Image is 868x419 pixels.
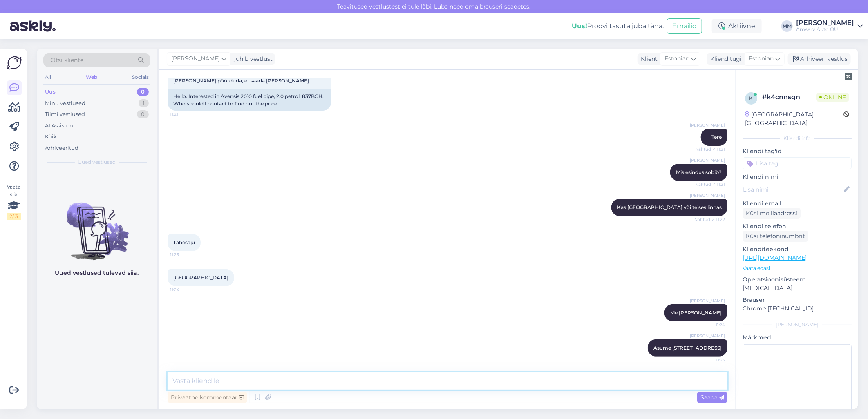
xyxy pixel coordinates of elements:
input: Lisa nimi [743,185,842,194]
div: Web [84,72,99,82]
span: [PERSON_NAME] [690,333,725,339]
span: [PERSON_NAME] [690,298,725,304]
div: [PERSON_NAME] [796,20,854,26]
p: Brauser [743,296,852,304]
div: 0 [137,88,149,96]
span: Uued vestlused [78,158,116,166]
span: [PERSON_NAME] [690,157,725,163]
div: Amserv Auto OÜ [796,26,854,33]
span: Nähtud ✓ 11:21 [694,181,725,187]
span: 11:25 [694,357,725,363]
span: Otsi kliente [51,56,83,65]
span: Saada [700,394,724,401]
img: No chats [37,188,157,261]
div: All [43,72,53,82]
span: Tere [711,134,722,140]
div: 1 [139,99,149,107]
div: Proovi tasuta juba täna: [572,21,664,31]
span: Asume [STREET_ADDRESS] [653,345,722,351]
p: [MEDICAL_DATA] [743,284,852,292]
div: AI Assistent [45,122,75,130]
span: Nähtud ✓ 11:21 [694,146,725,152]
div: Hello. Interested in Avensis 2010 fuel pipe, 2.0 petrol. 837BCH. Who should I contact to find out... [168,89,331,111]
div: Kliendi info [743,135,852,142]
div: Tiimi vestlused [45,110,85,118]
p: Uued vestlused tulevad siia. [55,269,139,277]
span: Estonian [664,54,689,63]
p: Kliendi nimi [743,173,852,181]
div: # k4cnnsqn [762,92,816,102]
div: juhib vestlust [231,55,273,63]
p: Kliendi tag'id [743,147,852,156]
div: Arhiveeri vestlus [788,53,851,65]
div: Uus [45,88,56,96]
span: Mis esindus sobib? [676,169,722,175]
span: [PERSON_NAME] [690,122,725,128]
div: 0 [137,110,149,118]
img: zendesk [845,73,852,80]
span: [PERSON_NAME] [690,192,725,198]
p: Vaata edasi ... [743,265,852,272]
div: Arhiveeritud [45,144,78,152]
span: 11:21 [170,111,201,117]
p: Kliendi telefon [743,222,852,231]
p: Märkmed [743,333,852,342]
p: Chrome [TECHNICAL_ID] [743,304,852,313]
div: 2 / 3 [7,213,21,220]
b: Uus! [572,22,587,30]
div: Kõik [45,133,57,141]
div: Klienditugi [707,55,742,63]
a: [URL][DOMAIN_NAME] [743,254,807,261]
p: Kliendi email [743,199,852,208]
span: [GEOGRAPHIC_DATA] [173,274,228,281]
div: Vaata siia [7,183,21,220]
img: Askly Logo [7,55,22,71]
input: Lisa tag [743,157,852,169]
span: Tähesaju [173,239,195,245]
div: Privaatne kommentaar [168,392,247,403]
div: Socials [130,72,150,82]
span: [PERSON_NAME] [171,54,220,63]
div: Küsi telefoninumbrit [743,231,808,242]
div: [GEOGRAPHIC_DATA], [GEOGRAPHIC_DATA] [745,110,843,127]
a: [PERSON_NAME]Amserv Auto OÜ [796,20,863,33]
span: Estonian [749,54,774,63]
div: [PERSON_NAME] [743,321,852,328]
span: 11:24 [694,322,725,328]
p: Operatsioonisüsteem [743,275,852,284]
div: Klient [638,55,658,63]
div: Aktiivne [712,19,762,33]
span: 11:23 [170,252,201,258]
span: Me [PERSON_NAME] [670,310,722,316]
div: MM [781,20,793,32]
span: k [749,95,753,101]
span: Online [816,93,849,102]
span: 11:24 [170,287,201,293]
span: Nähtud ✓ 11:22 [694,216,725,223]
span: Kas [GEOGRAPHIC_DATA] või teises linnas [617,204,722,210]
p: Klienditeekond [743,245,852,254]
div: Minu vestlused [45,99,85,107]
div: Küsi meiliaadressi [743,208,801,219]
button: Emailid [667,18,702,34]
